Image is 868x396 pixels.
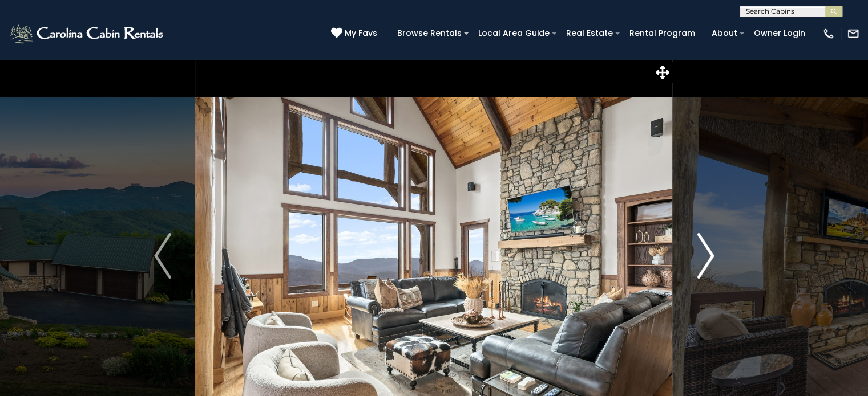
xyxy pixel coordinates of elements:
a: Local Area Guide [473,25,555,42]
a: Owner Login [748,25,811,42]
span: My Favs [345,27,377,39]
a: My Favs [331,27,380,40]
a: Browse Rentals [391,25,467,42]
a: Rental Program [624,25,701,42]
img: phone-regular-white.png [822,27,835,40]
img: arrow [154,233,171,279]
img: mail-regular-white.png [847,27,859,40]
img: arrow [697,233,714,279]
img: White-1-2.png [9,22,167,45]
a: About [706,25,743,42]
a: Real Estate [560,25,619,42]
